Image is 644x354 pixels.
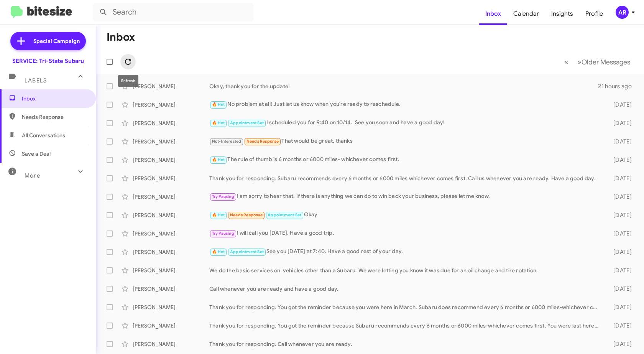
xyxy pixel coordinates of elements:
[33,37,80,45] span: Special Campaign
[133,211,209,219] div: [PERSON_NAME]
[582,58,630,66] span: Older Messages
[133,156,209,164] div: [PERSON_NAME]
[560,54,635,70] nav: Page navigation example
[133,230,209,237] div: [PERSON_NAME]
[603,156,638,164] div: [DATE]
[609,6,636,19] button: AR
[212,102,225,107] span: 🔥 Hot
[22,132,65,139] span: All Conversations
[209,100,603,109] div: No problem at all! Just let us know when you're ready to reschedule.
[209,247,603,256] div: See you [DATE] at 7:40. Have a good rest of your day.
[212,249,225,254] span: 🔥 Hot
[230,249,264,254] span: Appointment Set
[209,82,598,90] div: Okay, thank you for the update!
[603,267,638,274] div: [DATE]
[22,150,51,158] span: Save a Deal
[10,32,86,50] a: Special Campaign
[603,322,638,329] div: [DATE]
[603,285,638,293] div: [DATE]
[579,3,609,25] a: Profile
[577,57,582,67] span: »
[209,211,603,219] div: Okay
[246,139,279,144] span: Needs Response
[479,3,507,25] a: Inbox
[560,54,573,70] button: Previous
[133,119,209,127] div: [PERSON_NAME]
[133,175,209,182] div: [PERSON_NAME]
[212,157,225,162] span: 🔥 Hot
[133,267,209,274] div: [PERSON_NAME]
[93,3,254,21] input: Search
[230,120,264,125] span: Appointment Set
[133,322,209,329] div: [PERSON_NAME]
[133,248,209,256] div: [PERSON_NAME]
[133,101,209,109] div: [PERSON_NAME]
[209,267,603,274] div: We do the basic services on vehicles other than a Subaru. We were letting you know it was due for...
[603,230,638,237] div: [DATE]
[268,212,301,217] span: Appointment Set
[603,101,638,109] div: [DATE]
[603,340,638,348] div: [DATE]
[133,138,209,145] div: [PERSON_NAME]
[603,175,638,182] div: [DATE]
[616,6,629,19] div: AR
[209,119,603,127] div: I scheduled you for 9:40 on 10/14. See you soon and have a good day!
[212,139,242,144] span: Not-Interested
[573,54,635,70] button: Next
[133,303,209,311] div: [PERSON_NAME]
[22,113,87,121] span: Needs Response
[603,303,638,311] div: [DATE]
[603,138,638,145] div: [DATE]
[603,193,638,201] div: [DATE]
[564,57,568,67] span: «
[209,322,603,329] div: Thank you for responding. You got the reminder because Subaru recommends every 6 months or 6000 m...
[133,82,209,90] div: [PERSON_NAME]
[598,82,638,90] div: 21 hours ago
[212,212,225,217] span: 🔥 Hot
[603,119,638,127] div: [DATE]
[107,31,135,43] h1: Inbox
[545,3,579,25] a: Insights
[209,340,603,348] div: Thank you for responding. Call whenever you are ready.
[209,192,603,201] div: I am sorry to hear that. If there is anything we can do to win back your business, please let me ...
[118,75,138,87] div: Refresh
[603,248,638,256] div: [DATE]
[212,120,225,125] span: 🔥 Hot
[209,137,603,146] div: That would be great, thanks
[507,3,545,25] a: Calendar
[209,229,603,238] div: I will call you [DATE]. Have a good trip.
[133,193,209,201] div: [PERSON_NAME]
[12,57,84,65] div: SERVICE: Tri-State Subaru
[209,303,603,311] div: Thank you for responding. You got the reminder because you were here in March. Subaru does recomm...
[212,231,234,236] span: Try Pausing
[25,172,40,179] span: More
[209,175,603,182] div: Thank you for responding. Subaru recommends every 6 months or 6000 miles whichever comes first. C...
[133,285,209,293] div: [PERSON_NAME]
[603,211,638,219] div: [DATE]
[22,95,87,102] span: Inbox
[209,285,603,293] div: Call whenever you are ready and have a good day.
[133,340,209,348] div: [PERSON_NAME]
[230,212,263,217] span: Needs Response
[25,77,47,84] span: Labels
[212,194,234,199] span: Try Pausing
[209,155,603,164] div: The rule of thumb is 6 months or 6000 miles- whichever comes first.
